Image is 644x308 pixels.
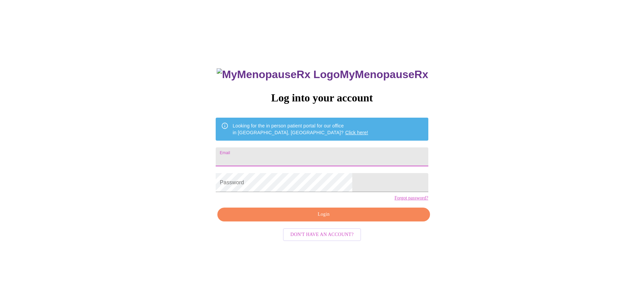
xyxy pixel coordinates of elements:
[225,210,422,219] span: Login
[217,68,428,81] h3: MyMenopauseRx
[283,228,361,241] button: Don't have an account?
[281,231,363,237] a: Don't have an account?
[217,208,430,221] button: Login
[345,130,368,135] a: Click here!
[216,92,428,104] h3: Log into your account
[395,195,428,201] a: Forgot password?
[290,231,354,239] span: Don't have an account?
[233,120,368,139] div: Looking for the in person patient portal for our office in [GEOGRAPHIC_DATA], [GEOGRAPHIC_DATA]?
[217,68,340,81] img: MyMenopauseRx Logo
